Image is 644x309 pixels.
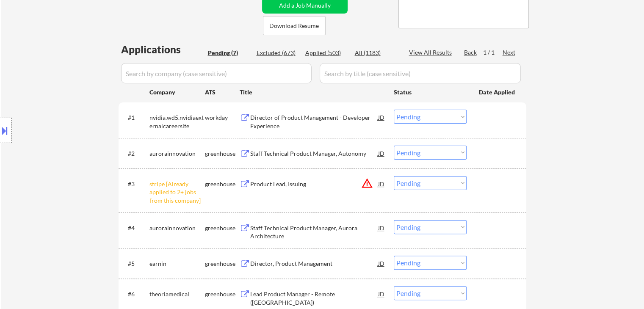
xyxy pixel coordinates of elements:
[479,88,516,97] div: Date Applied
[149,290,205,298] div: theoriamedical
[128,224,143,232] div: #4
[149,88,205,97] div: Company
[377,146,386,161] div: JD
[149,259,205,268] div: earnin
[257,49,299,57] div: Excluded (673)
[121,63,312,83] input: Search by company (case sensitive)
[250,259,378,268] div: Director, Product Management
[250,290,378,306] div: Lead Product Manager - Remote ([GEOGRAPHIC_DATA])
[355,49,397,57] div: All (1183)
[409,48,454,57] div: View All Results
[377,110,386,125] div: JD
[128,290,143,298] div: #6
[464,48,478,57] div: Back
[121,44,205,55] div: Applications
[149,113,205,130] div: nvidia.wd5.nvidiaexternalcareersite
[149,180,205,205] div: stripe [Already applied to 2+ jobs from this company]
[377,256,386,271] div: JD
[205,88,240,97] div: ATS
[483,48,503,57] div: 1 / 1
[205,149,240,158] div: greenhouse
[205,290,240,298] div: greenhouse
[320,63,521,83] input: Search by title (case sensitive)
[240,88,386,97] div: Title
[149,224,205,232] div: aurorainnovation
[377,286,386,301] div: JD
[503,48,516,57] div: Next
[205,224,240,232] div: greenhouse
[250,224,378,240] div: Staff Technical Product Manager, Aurora Architecture
[250,149,378,158] div: Staff Technical Product Manager, Autonomy
[128,259,143,268] div: #5
[305,49,348,57] div: Applied (503)
[149,149,205,158] div: aurorainnovation
[394,84,467,99] div: Status
[361,177,373,189] button: warning_amber
[205,259,240,268] div: greenhouse
[205,113,240,122] div: workday
[377,220,386,235] div: JD
[208,49,250,57] div: Pending (7)
[263,16,326,35] button: Download Resume
[250,180,378,188] div: Product Lead, Issuing
[377,176,386,191] div: JD
[250,113,378,130] div: Director of Product Management - Developer Experience
[205,180,240,188] div: greenhouse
